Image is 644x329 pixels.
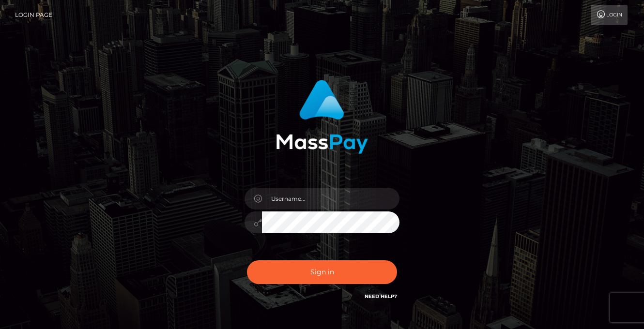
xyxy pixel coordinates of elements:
[365,293,397,299] a: Need Help?
[15,5,52,25] a: Login Page
[247,260,397,284] button: Sign in
[276,80,368,154] img: MassPay Login
[262,188,399,209] input: Username...
[591,5,628,25] a: Login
